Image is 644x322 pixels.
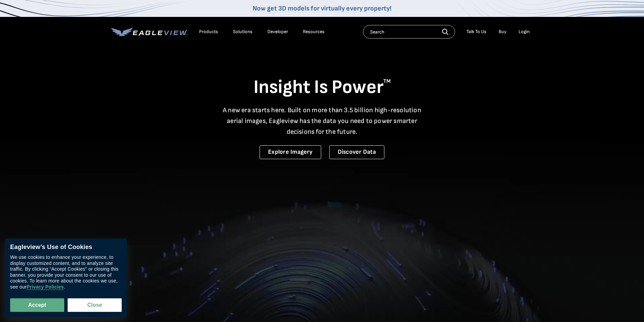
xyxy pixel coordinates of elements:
[10,244,122,251] div: Eagleview’s Use of Cookies
[363,25,455,39] input: Search
[467,29,486,35] div: Talk To Us
[111,76,533,99] h1: Insight Is Power
[303,29,325,35] div: Resources
[267,29,288,35] a: Developer
[199,29,218,35] div: Products
[68,298,122,312] button: Close
[499,29,506,35] a: Buy
[329,145,384,159] a: Discover Data
[253,4,391,13] a: Now get 3D models for virtually every property!
[383,78,391,84] sup: TM
[260,145,321,159] a: Explore Imagery
[10,298,64,312] button: Accept
[26,284,64,290] a: Privacy Policies
[233,29,253,35] div: Solutions
[219,105,426,137] p: A new era starts here. Built on more than 3.5 billion high-resolution aerial images, Eagleview ha...
[519,29,530,35] div: Login
[10,254,122,290] div: We use cookies to enhance your experience, to display customized content, and to analyze site tra...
